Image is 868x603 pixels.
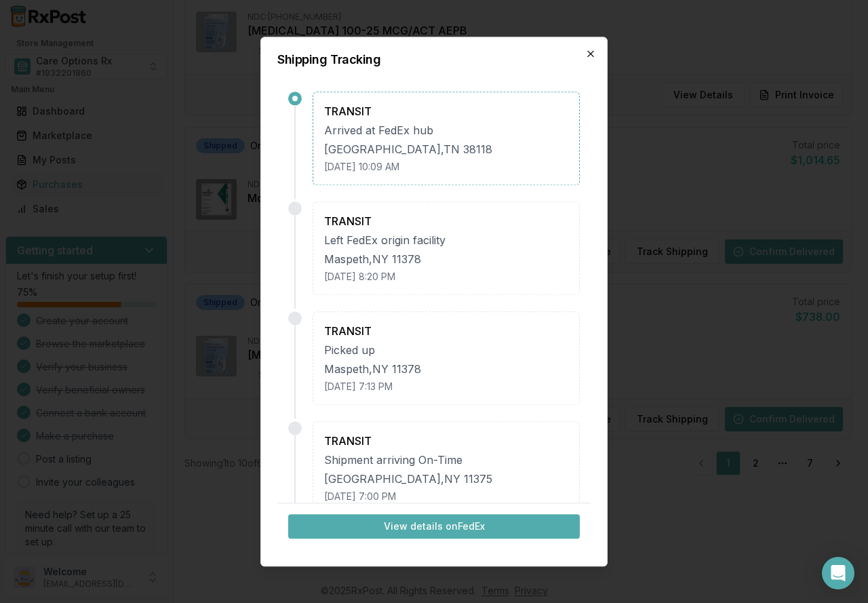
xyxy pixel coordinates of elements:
[324,251,568,267] div: Maspeth , NY 11378
[324,103,568,119] div: TRANSIT
[324,270,568,284] div: [DATE] 8:20 PM
[324,361,568,377] div: Maspeth , NY 11378
[324,380,568,393] div: [DATE] 7:13 PM
[324,232,568,248] div: Left FedEx origin facility
[324,490,568,503] div: [DATE] 7:00 PM
[324,323,568,339] div: TRANSIT
[324,160,568,174] div: [DATE] 10:09 AM
[288,514,580,539] button: View details onFedEx
[324,471,568,487] div: [GEOGRAPHIC_DATA] , NY 11375
[324,342,568,358] div: Picked up
[277,54,591,66] h2: Shipping Tracking
[324,122,568,138] div: Arrived at FedEx hub
[324,433,568,449] div: TRANSIT
[324,452,568,468] div: Shipment arriving On-Time
[324,141,568,157] div: [GEOGRAPHIC_DATA] , TN 38118
[324,213,568,229] div: TRANSIT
